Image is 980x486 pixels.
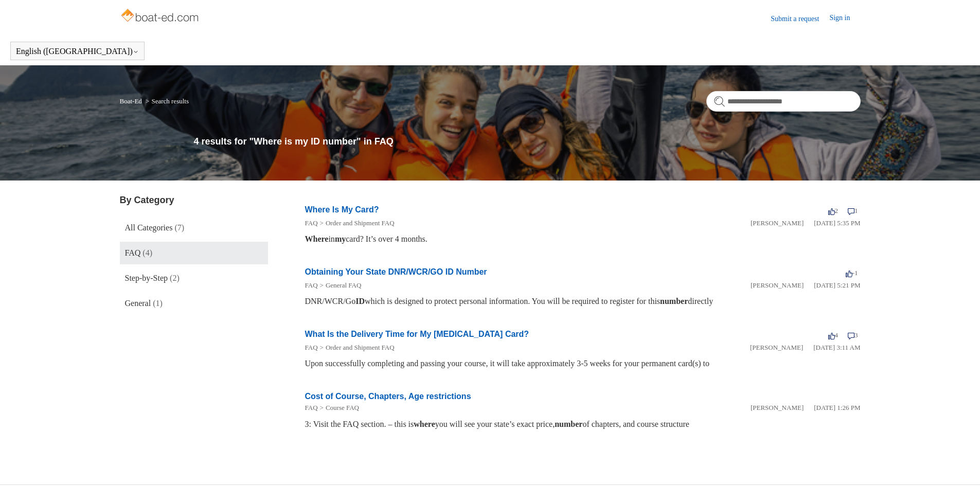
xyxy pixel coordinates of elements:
em: Where [305,235,329,243]
a: Boat-Ed [120,97,142,105]
a: Submit a request [771,13,829,24]
a: FAQ [305,344,318,351]
time: 03/14/2022, 03:11 [813,344,860,351]
li: FAQ [305,403,318,413]
a: FAQ (4) [120,242,268,264]
a: Order and Shipment FAQ [326,344,395,351]
a: Sign in [829,12,860,25]
em: number [555,420,582,428]
a: FAQ [305,404,318,411]
span: Step-by-Step [125,274,168,282]
span: 2 [828,207,839,214]
span: (4) [142,248,152,257]
em: ID [355,297,365,305]
span: -1 [846,269,858,277]
a: Course FAQ [326,404,359,411]
div: Upon successfully completing and passing your course, it will take approximately 3-5 weeks for yo... [305,357,861,370]
span: 3 [848,331,858,339]
li: FAQ [305,218,318,228]
li: [PERSON_NAME] [751,218,804,228]
div: in card? It’s over 4 months. [305,233,861,245]
a: All Categories (7) [120,217,268,239]
a: Obtaining Your State DNR/WCR/GO ID Number [305,267,487,276]
span: (2) [170,274,180,282]
li: [PERSON_NAME] [751,280,804,291]
button: English ([GEOGRAPHIC_DATA]) [16,47,139,56]
span: (7) [174,223,184,232]
a: What Is the Delivery Time for My [MEDICAL_DATA] Card? [305,330,529,338]
li: [PERSON_NAME] [750,343,803,353]
a: Cost of Course, Chapters, Age restrictions [305,392,471,401]
a: FAQ [305,281,318,289]
em: where [414,420,435,428]
a: Where Is My Card? [305,205,379,214]
span: FAQ [125,248,141,257]
span: General [125,299,151,308]
h3: By Category [120,193,268,207]
li: Course FAQ [318,403,359,413]
time: 01/05/2024, 17:21 [814,281,860,289]
span: (1) [153,299,163,308]
input: Search [706,91,861,112]
time: 05/09/2024, 13:26 [814,404,860,411]
a: General (1) [120,292,268,315]
li: FAQ [305,280,318,291]
li: Order and Shipment FAQ [318,343,395,353]
em: my [335,235,346,243]
div: 3: Visit the FAQ section. – this is you will see your state’s exact price, of chapters, and cours... [305,418,861,430]
li: Order and Shipment FAQ [318,218,395,228]
a: Step-by-Step (2) [120,267,268,290]
li: Search results [144,97,189,105]
li: [PERSON_NAME] [751,403,804,413]
span: All Categories [125,223,173,232]
a: Order and Shipment FAQ [326,219,395,227]
span: 1 [848,207,858,214]
a: General FAQ [326,281,361,289]
h1: 4 results for "Where is my ID number" in FAQ [194,135,861,149]
li: Boat-Ed [120,97,144,105]
time: 01/05/2024, 17:35 [814,219,860,227]
span: 4 [828,331,839,339]
em: number [660,297,688,305]
a: FAQ [305,219,318,227]
div: DNR/WCR/Go which is designed to protect personal information. You will be required to register fo... [305,295,861,308]
img: Boat-Ed Help Center home page [120,6,202,27]
li: General FAQ [318,280,362,291]
li: FAQ [305,343,318,353]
